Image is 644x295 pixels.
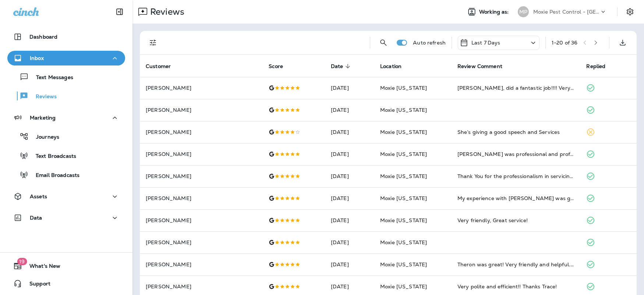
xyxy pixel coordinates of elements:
td: [DATE] [325,143,374,165]
button: Dashboard [7,29,125,44]
button: Export as CSV [615,35,630,50]
button: Email Broadcasts [7,167,125,182]
span: What's New [22,263,60,272]
button: Journeys [7,129,125,144]
button: Assets [7,189,125,204]
button: Inbox [7,51,125,65]
span: 19 [17,258,27,265]
p: Journeys [29,134,59,141]
p: Moxie Pest Control - [GEOGRAPHIC_DATA] [533,9,599,15]
p: [PERSON_NAME] [146,173,257,179]
button: Settings [623,5,637,18]
button: Reviews [7,88,125,104]
p: Data [30,215,42,221]
button: Support [7,276,125,291]
p: [PERSON_NAME] [146,107,257,113]
p: [PERSON_NAME] [146,195,257,201]
span: Moxie [US_STATE] [380,217,427,224]
button: Search Reviews [376,35,391,50]
span: Location [380,63,411,70]
span: Replied [586,63,615,70]
p: Last 7 Days [471,40,500,46]
span: Moxie [US_STATE] [380,107,427,113]
p: [PERSON_NAME] [146,239,257,245]
span: Moxie [US_STATE] [380,129,427,135]
div: Thank You for the professionalism in servicing our home.Greatly appreciated! [457,173,575,180]
span: Score [269,63,283,70]
button: Text Messages [7,69,125,85]
span: Customer [146,63,180,70]
p: Reviews [28,93,57,100]
div: Theron was great! Very friendly and helpful. I asked him to take care on some ants and he fully i... [457,261,575,268]
td: [DATE] [325,121,374,143]
td: [DATE] [325,253,374,276]
p: [PERSON_NAME] [146,217,257,223]
div: Very polite and efficient!! Thanks Trace! [457,283,575,290]
span: Moxie [US_STATE] [380,195,427,202]
p: [PERSON_NAME] [146,151,257,157]
div: 1 - 20 of 36 [552,40,577,46]
span: Moxie [US_STATE] [380,261,427,268]
div: MP [518,6,529,17]
button: Filters [146,35,160,50]
span: Replied [586,63,605,70]
p: [PERSON_NAME] [146,284,257,289]
p: [PERSON_NAME] [146,85,257,91]
td: [DATE] [325,99,374,121]
button: 19What's New [7,259,125,273]
p: Auto refresh [413,40,446,46]
td: [DATE] [325,165,374,187]
button: Marketing [7,110,125,125]
p: Assets [30,193,47,199]
div: My experience with Tristan was great! He was professional, knowledgeable, thorough, and friendly.... [457,195,575,202]
span: Score [269,63,293,70]
p: Reviews [147,6,184,17]
button: Collapse Sidebar [109,4,130,19]
span: Location [380,63,401,70]
div: She’s giving a good speech and Services [457,128,575,136]
td: [DATE] [325,77,374,99]
p: [PERSON_NAME] [146,262,257,267]
p: Dashboard [29,34,57,40]
div: Very friendly, Great service! [457,217,575,224]
span: Moxie [US_STATE] [380,151,427,157]
button: Text Broadcasts [7,148,125,163]
span: Moxie [US_STATE] [380,173,427,180]
span: Moxie [US_STATE] [380,85,427,91]
span: Date [331,63,353,70]
span: Review Comment [457,63,502,70]
td: [DATE] [325,187,374,209]
span: Date [331,63,343,70]
p: Text Messages [29,74,73,81]
div: Thomas M. was professional and proficient. He took some spider webs from the roof top and sprayed... [457,150,575,158]
p: Text Broadcasts [28,153,76,160]
span: Customer [146,63,171,70]
p: [PERSON_NAME] [146,129,257,135]
span: Review Comment [457,63,512,70]
span: Support [22,281,50,289]
td: [DATE] [325,209,374,231]
span: Moxie [US_STATE] [380,283,427,290]
td: [DATE] [325,231,374,253]
span: Working as: [479,9,510,15]
p: Inbox [30,55,44,61]
p: Marketing [30,115,56,121]
p: Email Broadcasts [28,172,79,179]
div: Joesph, did a fantastic job!!!! Very good at what he does. Steve was very thorough. He carefully ... [457,84,575,92]
button: Data [7,210,125,225]
span: Moxie [US_STATE] [380,239,427,246]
